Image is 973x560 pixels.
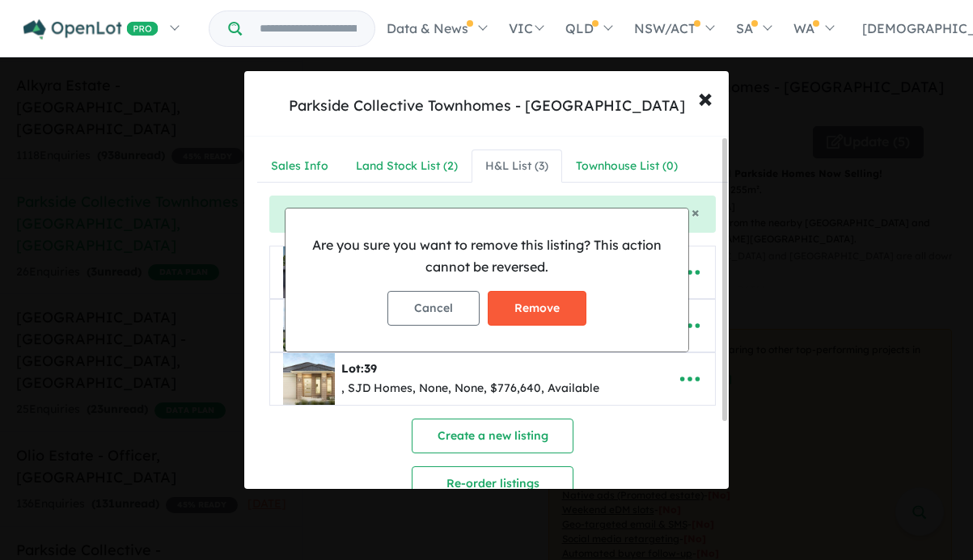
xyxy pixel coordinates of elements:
[298,234,675,278] p: Are you sure you want to remove this listing? This action cannot be reversed.
[245,11,371,46] input: Try estate name, suburb, builder or developer
[23,19,159,40] img: Openlot PRO Logo White
[488,291,586,326] button: Remove
[387,291,480,326] button: Cancel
